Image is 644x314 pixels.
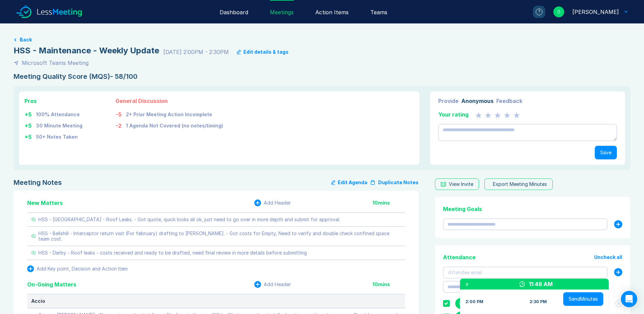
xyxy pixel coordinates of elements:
[27,199,63,207] div: New Matters
[14,37,630,42] a: Back
[553,6,564,17] div: D
[22,59,89,67] div: Microsoft Teams Meeting
[237,49,289,55] button: Edit details & tags
[530,299,547,304] div: 2:30 PM
[449,181,473,187] div: View Invite
[243,49,289,55] div: Edit details & tags
[443,253,476,261] div: Attendance
[536,8,542,15] div: ?
[254,281,291,288] button: Add Header
[14,45,159,56] div: HSS - Maintenance - Weekly Update
[372,282,405,287] div: 10 mins
[493,181,547,187] div: Export Meeting Minutes
[529,280,553,288] div: 11:46 AM
[24,108,36,119] td: + 5
[563,292,603,306] button: SendMinutes
[24,97,83,105] div: Pros
[126,108,223,119] td: 2+ Prior Meeting Action Incomplete
[24,130,36,141] td: + 5
[36,108,83,119] td: 100% Attendance
[31,298,401,304] div: Accio
[115,119,126,130] td: -2
[465,299,483,304] div: 2:00 PM
[621,291,637,307] div: Open Intercom Messenger
[484,178,553,190] button: Export Meeting Minutes
[254,199,291,206] button: Add Header
[36,130,83,141] td: 50+ Notes Taken
[438,110,468,119] div: Your rating
[115,108,126,119] td: -5
[572,8,619,16] div: David Hayter
[372,200,405,206] div: 10 mins
[36,119,83,130] td: 30 Minute Meeting
[27,280,76,289] div: On-Going Matters
[115,97,223,105] div: General Discussion
[370,178,419,187] button: Duplicate Notes
[264,282,291,287] div: Add Header
[438,97,459,105] div: Provide
[38,217,340,222] div: HSS - [GEOGRAPHIC_DATA] - Roof Leaks. - Got quote, quick looks all ok, just need to go over in mo...
[331,178,367,187] button: Edit Agenda
[38,250,307,256] div: HSS - Derby - Roof leaks - costs received and ready to be drafted, need final review in more deta...
[461,97,494,105] div: Anonymous
[525,6,545,18] a: ?
[475,110,520,119] div: 0 Stars
[595,146,617,159] button: Save
[37,266,128,272] div: Add Key point, Decision and Action Item
[264,200,291,206] div: Add Header
[126,119,223,130] td: 1 Agenda Not Covered (no notes/timing)
[27,265,128,272] button: Add Key point, Decision and Action Item
[24,119,36,130] td: + 5
[14,178,62,187] div: Meeting Notes
[20,37,32,42] button: Back
[443,205,622,213] div: Meeting Goals
[163,48,229,56] div: [DATE] 2:00PM - 2:30PM
[38,231,401,242] div: HSS - Bellshill - Interceptor return visit (For february) drafting to [PERSON_NAME]. - Got costs ...
[496,97,522,105] div: Feedback
[435,178,479,190] button: View Invite
[455,298,466,309] div: G
[594,255,622,260] button: Uncheck all
[14,72,630,81] div: Meeting Quality Score (MQS) - 58/100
